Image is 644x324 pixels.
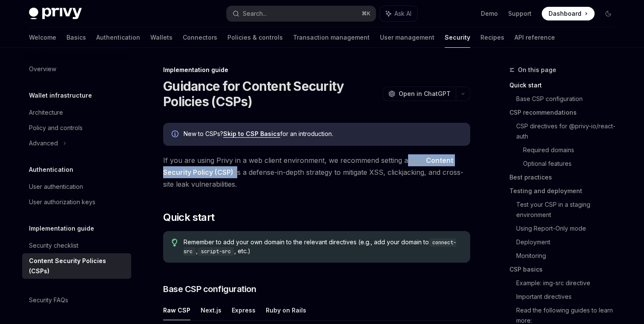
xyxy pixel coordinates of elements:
[394,9,411,18] span: Ask AI
[172,130,180,139] svg: Info
[362,10,371,17] span: ⌘ K
[509,263,622,276] a: CSP basics
[29,64,56,74] div: Overview
[29,8,82,20] img: dark logo
[22,238,131,253] a: Security checklist
[183,27,217,48] a: Connectors
[96,27,140,48] a: Authentication
[232,300,256,320] button: Express
[29,123,83,133] div: Policy and controls
[29,27,56,48] a: Welcome
[516,198,622,222] a: Test your CSP in a staging environment
[22,120,131,136] a: Policy and controls
[22,105,131,120] a: Architecture
[29,90,92,101] h5: Wallet infrastructure
[66,27,86,48] a: Basics
[163,283,256,295] span: Base CSP configuration
[201,300,221,320] button: Next.js
[509,78,622,92] a: Quick start
[516,249,622,263] a: Monitoring
[399,90,451,98] span: Open in ChatGPT
[184,238,462,256] span: Remember to add your own domain to the relevant directives (e.g., add your domain to , , etc.)
[29,182,83,192] div: User authentication
[293,27,370,48] a: Transaction management
[516,222,622,235] a: Using Report-Only mode
[508,9,532,18] a: Support
[163,211,214,224] span: Quick start
[22,179,131,194] a: User authentication
[22,292,131,308] a: Security FAQs
[227,27,283,48] a: Policies & controls
[29,197,95,207] div: User authorization keys
[542,7,595,20] a: Dashboard
[383,87,456,101] button: Open in ChatGPT
[163,154,470,190] span: If you are using Privy in a web client environment, we recommend setting a strict as a defense-in...
[516,276,622,290] a: Example: img-src directive
[516,119,622,143] a: CSP directives for @privy-io/react-auth
[523,143,622,157] a: Required domains
[480,27,504,48] a: Recipes
[516,290,622,304] a: Important directives
[29,256,126,276] div: Content Security Policies (CSPs)
[223,130,280,138] a: Skip to CSP Basics
[549,9,581,18] span: Dashboard
[509,184,622,198] a: Testing and deployment
[516,92,622,106] a: Base CSP configuration
[184,130,462,139] div: New to CSPs? for an introduction.
[266,300,306,320] button: Ruby on Rails
[172,239,178,246] svg: Tip
[22,253,131,279] a: Content Security Policies (CSPs)
[518,65,556,75] span: On this page
[481,9,498,18] a: Demo
[163,78,379,109] h1: Guidance for Content Security Policies (CSPs)
[150,27,172,48] a: Wallets
[380,27,434,48] a: User management
[163,66,470,74] div: Implementation guide
[29,165,73,175] h5: Authentication
[380,6,417,21] button: Ask AI
[198,247,234,256] code: script-src
[445,27,470,48] a: Security
[227,6,376,21] button: Search...⌘K
[516,235,622,249] a: Deployment
[22,194,131,210] a: User authorization keys
[29,138,58,148] div: Advanced
[29,240,78,251] div: Security checklist
[515,27,555,48] a: API reference
[184,238,456,256] code: connect-src
[243,9,267,19] div: Search...
[22,61,131,77] a: Overview
[29,223,94,234] h5: Implementation guide
[29,107,63,118] div: Architecture
[509,171,622,184] a: Best practices
[29,295,68,305] div: Security FAQs
[509,106,622,119] a: CSP recommendations
[163,300,190,320] button: Raw CSP
[601,7,615,20] button: Toggle dark mode
[523,157,622,171] a: Optional features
